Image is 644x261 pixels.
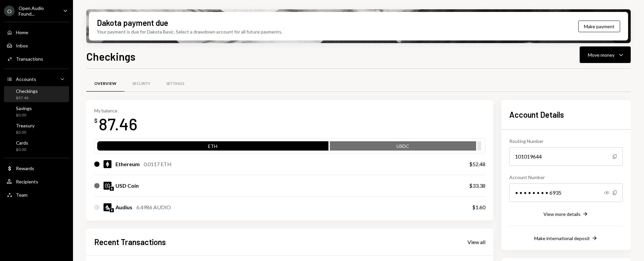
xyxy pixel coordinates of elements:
div: O [4,6,15,16]
div: Transactions [16,56,43,62]
div: Settings [166,81,184,87]
div: ETH [97,143,328,152]
div: $33.38 [469,182,485,190]
div: Open Audio Found... [19,5,58,17]
div: 6.4986 AUDIO [136,203,171,211]
a: Treasury$0.00 [4,121,69,137]
div: Audius [115,203,132,211]
div: View more details [543,211,581,217]
a: Home [4,26,69,38]
div: Move money [588,51,614,58]
div: 101019644 [509,147,623,166]
a: Inbox [4,39,69,51]
div: Accounts [16,76,36,82]
div: Account Number [509,174,623,181]
div: Overview [94,81,116,87]
div: Make international deposit [534,235,590,241]
img: ETH [104,160,111,168]
img: AUDIO [104,203,111,211]
button: Make payment [578,21,620,32]
h1: Checkings [86,50,135,63]
div: Routing Number [509,138,623,145]
a: Accounts [4,73,69,85]
div: • • • • • • • • 6935 [509,183,623,202]
div: Your payment is due for Dakota Basic. Select a drawdown account for all future payments. [97,28,282,35]
button: Make international deposit [534,235,598,242]
div: $0.00 [16,147,28,153]
a: Recipients [4,175,69,187]
div: Ethereum [115,160,140,168]
div: 0.0117 ETH [144,160,172,168]
div: Security [132,81,150,87]
h2: Recent Transactions [94,236,166,247]
a: Security [124,75,158,92]
div: My balance [94,108,137,113]
a: Team [4,189,69,201]
a: Overview [86,75,124,92]
div: Checkings [16,88,38,94]
img: ethereum-mainnet [110,187,114,191]
img: ethereum-mainnet [110,208,114,212]
a: Settings [158,75,192,92]
div: View all [467,239,485,245]
h2: Account Details [509,109,623,120]
a: View all [467,238,485,245]
div: Dakota payment due [97,17,168,28]
div: $ [94,117,98,124]
div: Cards [16,140,28,146]
div: Rewards [16,165,34,171]
a: Savings$0.00 [4,103,69,119]
div: $0.00 [16,112,32,118]
a: Checkings$87.46 [4,86,69,102]
div: Home [16,30,28,35]
div: Team [16,192,28,198]
div: Inbox [16,43,28,48]
div: $52.48 [469,160,485,168]
img: USDC [104,182,111,190]
a: Rewards [4,162,69,174]
div: Treasury [16,123,35,128]
a: Cards$0.00 [4,138,69,154]
button: View more details [543,211,589,218]
div: $0.00 [16,130,35,135]
div: USDC [330,143,476,152]
div: $1.60 [472,203,485,211]
div: 87.46 [99,113,137,134]
button: Move money [580,46,631,63]
div: Recipients [16,179,38,184]
div: USD Coin [115,182,139,190]
div: Savings [16,105,32,111]
a: Transactions [4,53,69,65]
div: $87.46 [16,95,38,101]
